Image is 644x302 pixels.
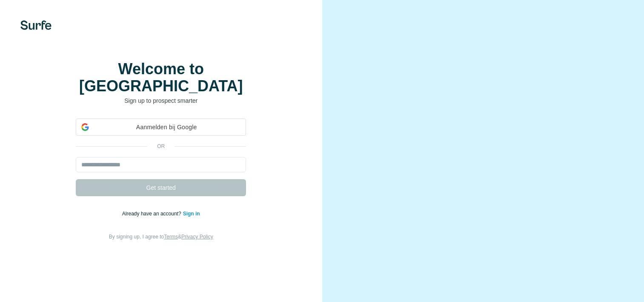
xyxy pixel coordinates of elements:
span: Aanmelden bij Google [92,123,240,132]
img: Surfe's logo [20,20,52,30]
span: Already have an account? [122,211,183,217]
p: or [147,142,175,150]
a: Sign in [183,211,200,217]
span: By signing up, I agree to & [109,234,213,240]
p: Sign up to prospect smarter [76,96,246,105]
a: Privacy Policy [181,234,213,240]
h1: Welcome to [GEOGRAPHIC_DATA] [76,61,246,95]
a: Terms [164,234,178,240]
div: Aanmelden bij Google [76,119,246,136]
